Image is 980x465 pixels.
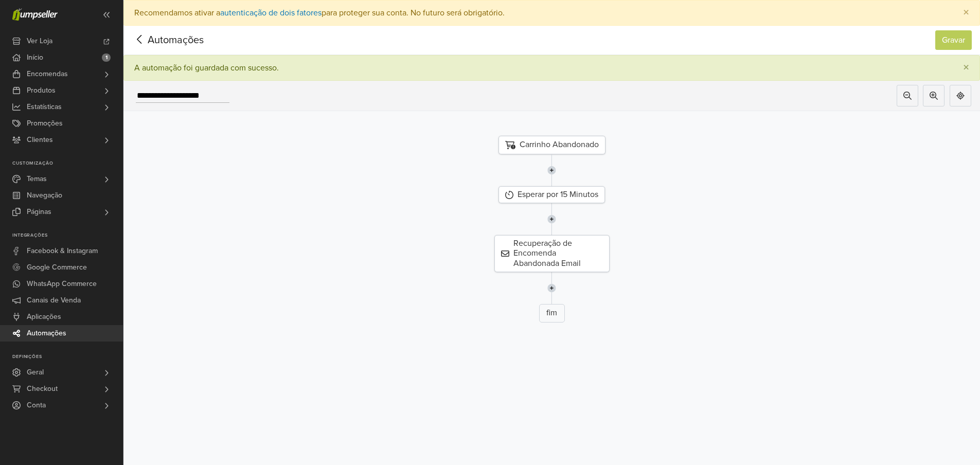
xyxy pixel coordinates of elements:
[27,309,61,325] span: Aplicações
[27,292,81,309] span: Canais de Venda
[27,33,52,49] span: Ver Loja
[494,235,610,272] div: Recuperação de Encomenda Abandonada Email
[27,259,87,276] span: Google Commerce
[27,82,56,99] span: Produtos
[27,381,58,397] span: Checkout
[12,233,123,239] p: Integrações
[27,115,63,132] span: Promoções
[12,354,123,360] p: Definições
[27,364,44,381] span: Geral
[498,136,605,154] div: Carrinho Abandonado
[27,397,46,414] span: Conta
[547,203,556,235] img: line-7960e5f4d2b50ad2986e.svg
[27,276,97,292] span: WhatsApp Commerce
[132,32,188,48] span: Automações
[935,30,972,50] button: Gravar
[547,154,556,186] img: line-7960e5f4d2b50ad2986e.svg
[27,132,53,148] span: Clientes
[102,53,111,62] span: 1
[220,8,322,18] a: autenticação de dois fatores
[27,325,66,342] span: Automações
[27,204,51,220] span: Páginas
[134,63,279,73] div: A automação foi guardada com sucesso.
[27,99,62,115] span: Estatísticas
[539,304,565,323] div: fim
[953,1,979,25] button: Close
[498,186,605,203] div: Esperar por 15 Minutos
[27,243,98,259] span: Facebook & Instagram
[27,66,68,82] span: Encomendas
[963,60,969,75] span: ×
[547,272,556,304] img: line-7960e5f4d2b50ad2986e.svg
[963,5,969,20] span: ×
[27,171,47,187] span: Temas
[27,187,62,204] span: Navegação
[12,160,123,167] p: Customização
[27,49,43,66] span: Início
